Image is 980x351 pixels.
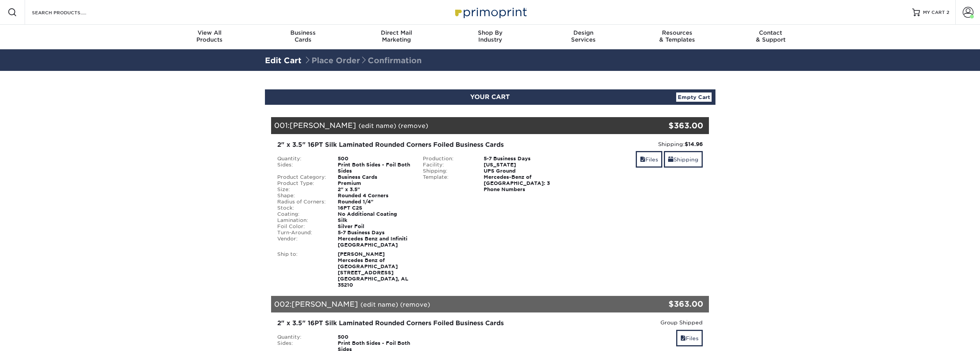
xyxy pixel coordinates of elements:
a: Direct MailMarketing [350,25,443,49]
a: DesignServices [537,25,630,49]
div: Marketing [350,29,443,43]
div: Lamination: [271,217,332,223]
div: [US_STATE] [478,162,563,168]
div: 2" x 3.5" [332,186,417,193]
a: Files [676,330,703,346]
a: Resources& Templates [630,25,724,49]
div: Size: [271,186,332,193]
span: files [640,156,645,163]
div: Mercedes Benz and Infiniti [GEOGRAPHIC_DATA] [332,236,417,248]
a: Files [636,151,662,168]
div: 500 [332,156,417,162]
div: UPS Ground [478,168,563,174]
div: 5-7 Business Days [478,156,563,162]
div: 16PT C2S [332,205,417,211]
div: Template: [417,174,478,193]
div: Production: [417,156,478,162]
div: Foil Color: [271,223,332,230]
a: Shipping [664,151,703,168]
div: Mercedes-Benz of [GEOGRAPHIC_DATA]: 3 Phone Numbers [478,174,563,193]
a: Empty Cart [676,92,712,102]
div: & Support [724,29,818,43]
div: Quantity: [271,156,332,162]
div: Business Cards [332,174,417,180]
a: Edit Cart [265,56,302,65]
span: Direct Mail [350,29,443,36]
a: (remove) [398,122,428,129]
div: $363.00 [636,298,704,310]
span: shipping [668,156,673,163]
span: 2 [946,10,949,15]
span: YOUR CART [470,93,510,101]
span: [PERSON_NAME] [291,300,358,308]
div: Rounded 1/4" [332,199,417,205]
a: View AllProducts [163,25,256,49]
div: Shape: [271,193,332,199]
strong: [PERSON_NAME] Mercedes Benz of [GEOGRAPHIC_DATA] [STREET_ADDRESS] [GEOGRAPHIC_DATA], AL 35210 [338,251,408,288]
div: Vendor: [271,236,332,248]
a: (edit name) [358,122,396,129]
div: Services [537,29,630,43]
div: Print Both Sides - Foil Both Sides [332,162,417,174]
div: Products [163,29,256,43]
span: [PERSON_NAME] [290,121,356,129]
div: Facility: [417,162,478,168]
div: Premium [332,180,417,186]
div: Quantity: [271,334,332,340]
div: 2" x 3.5" 16PT Silk Laminated Rounded Corners Foiled Business Cards [277,319,557,328]
span: Place Order Confirmation [304,56,422,65]
div: 2" x 3.5" 16PT Silk Laminated Rounded Corners Foiled Business Cards [277,140,557,149]
div: Coating: [271,211,332,217]
div: 002: [271,296,636,313]
div: Silk [332,217,417,223]
div: Cards [256,29,350,43]
span: Resources [630,29,724,36]
img: Primoprint [452,4,529,20]
a: Contact& Support [724,25,818,49]
span: MY CART [923,9,945,16]
div: Group Shipped [569,319,703,326]
div: Product Type: [271,180,332,186]
a: (edit name) [360,301,398,308]
span: Design [537,29,630,36]
div: Radius of Corners: [271,199,332,205]
span: Contact [724,29,818,36]
div: Product Category: [271,174,332,180]
div: Industry [443,29,537,43]
div: Rounded 4 Corners [332,193,417,199]
div: Silver Foil [332,223,417,230]
a: BusinessCards [256,25,350,49]
span: View All [163,29,256,36]
div: 500 [332,334,417,340]
div: Stock: [271,205,332,211]
span: Shop By [443,29,537,36]
div: Shipping: [417,168,478,174]
strong: $14.96 [685,141,703,147]
div: 5-7 Business Days [332,230,417,236]
a: (remove) [400,301,430,308]
div: Shipping: [569,140,703,148]
div: $363.00 [636,120,704,131]
span: files [680,335,686,341]
input: SEARCH PRODUCTS..... [31,8,106,17]
span: Business [256,29,350,36]
div: & Templates [630,29,724,43]
div: Ship to: [271,251,332,288]
div: Sides: [271,162,332,174]
div: No Additional Coating [332,211,417,217]
div: Turn-Around: [271,230,332,236]
a: Shop ByIndustry [443,25,537,49]
div: 001: [271,117,636,134]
